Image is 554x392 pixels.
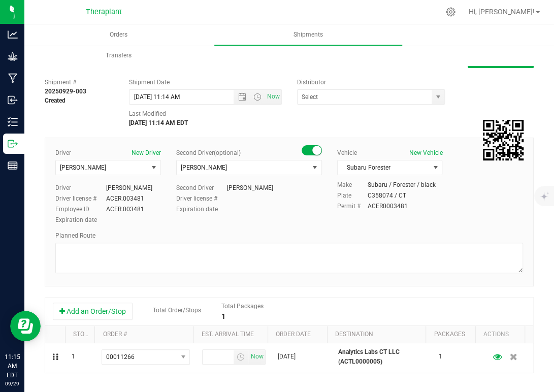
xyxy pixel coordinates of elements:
[335,331,373,338] a: Destination
[176,205,227,214] label: Expiration date
[337,202,368,211] label: Permit #
[92,51,145,60] span: Transfers
[55,215,106,224] label: Expiration date
[338,347,427,367] p: Analytics Labs CT LLC (ACTL0000005)
[475,326,525,343] th: Actions
[439,352,442,362] span: 1
[8,117,18,127] inline-svg: Inventory
[129,78,170,87] label: Shipment Date
[248,350,265,364] span: select
[248,349,266,364] span: Set Current date
[176,148,241,157] label: Second Driver
[129,119,188,126] strong: [DATE] 11:14 AM EDT
[24,45,213,67] a: Transfers
[297,78,326,87] label: Distributor
[234,350,248,364] span: select
[72,352,75,362] span: 1
[8,160,18,171] inline-svg: Reports
[265,89,282,104] span: Set Current date
[221,303,264,310] span: Total Packages
[106,205,144,214] div: ACER.003481
[55,194,106,203] label: Driver license #
[8,51,18,61] inline-svg: Grow
[227,183,273,192] div: [PERSON_NAME]
[55,205,106,214] label: Employee ID
[368,202,408,211] div: ACER0003481
[96,30,141,39] span: Orders
[176,194,227,203] label: Driver license #
[5,380,20,387] p: 09/29
[10,311,41,341] iframe: Resource center
[8,29,18,40] inline-svg: Analytics
[181,164,227,171] span: [PERSON_NAME]
[153,307,201,314] span: Total Order/Stops
[338,160,430,175] span: Subaru Forester
[432,90,444,104] span: select
[106,183,152,192] div: [PERSON_NAME]
[234,93,251,101] span: Open the date view
[248,93,266,101] span: Open the time view
[148,160,160,175] span: select
[8,139,18,149] inline-svg: Outbound
[176,183,227,192] label: Second Driver
[221,312,225,320] strong: 1
[45,88,86,95] strong: 20250929-003
[8,95,18,105] inline-svg: Inbound
[202,331,254,338] a: Est. arrival time
[55,183,106,192] label: Driver
[5,352,20,380] p: 11:15 AM EDT
[55,232,95,239] span: Planned Route
[106,353,135,361] span: 00011266
[132,148,161,157] button: New Driver
[444,7,457,17] div: Manage settings
[280,30,337,39] span: Shipments
[298,90,428,104] input: Select
[368,191,406,200] div: C358074 / CT
[214,149,241,156] span: (optional)
[55,148,71,157] label: Driver
[45,97,66,104] strong: Created
[337,148,357,157] label: Vehicle
[483,120,524,160] img: Scan me!
[469,8,535,16] span: Hi, [PERSON_NAME]!
[214,24,402,46] a: Shipments
[278,352,296,362] span: [DATE]
[103,331,127,338] a: Order #
[368,180,436,189] div: Subaru / Forester / black
[60,164,106,171] span: [PERSON_NAME]
[337,180,368,189] label: Make
[483,120,524,160] qrcode: 20250929-003
[434,331,465,338] a: Packages
[177,350,189,364] span: select
[129,109,166,118] label: Last Modified
[337,191,368,200] label: Plate
[86,8,122,16] span: Theraplant
[45,78,114,87] span: Shipment #
[8,73,18,83] inline-svg: Manufacturing
[276,331,311,338] a: Order date
[73,331,93,338] a: Stop #
[409,148,442,157] button: New Vehicle
[53,303,133,320] button: Add an Order/Stop
[309,160,321,175] span: select
[429,160,442,175] span: select
[106,194,144,203] div: ACER.003481
[24,24,213,46] a: Orders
